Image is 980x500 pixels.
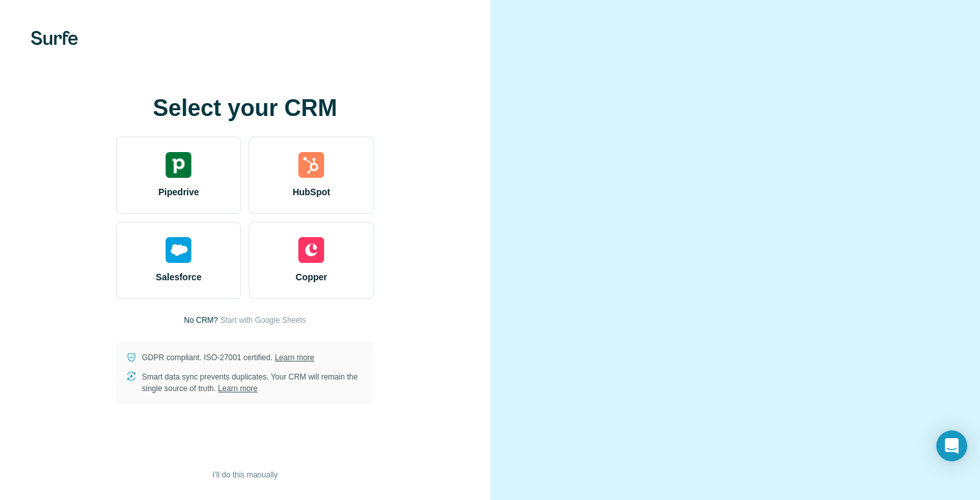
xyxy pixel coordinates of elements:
span: HubSpot [293,186,330,198]
img: hubspot's logo [298,152,324,178]
img: copper's logo [298,237,324,263]
h1: Select your CRM [116,95,374,121]
p: GDPR compliant. ISO-27001 certified. [142,352,314,363]
img: salesforce's logo [166,237,191,263]
button: I’ll do this manually [204,465,287,485]
p: Smart data sync prevents duplicates. Your CRM will remain the single source of truth. [142,371,363,394]
button: Start with Google Sheets [220,314,306,326]
span: I’ll do this manually [213,469,278,481]
span: Pipedrive [159,186,199,198]
span: Salesforce [156,271,202,284]
p: No CRM? [184,314,218,326]
img: pipedrive's logo [166,152,191,178]
a: Learn more [218,384,257,393]
a: Learn more [274,353,314,362]
img: Surfe's logo [31,31,78,45]
span: Copper [296,271,327,284]
div: Open Intercom Messenger [936,430,967,461]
